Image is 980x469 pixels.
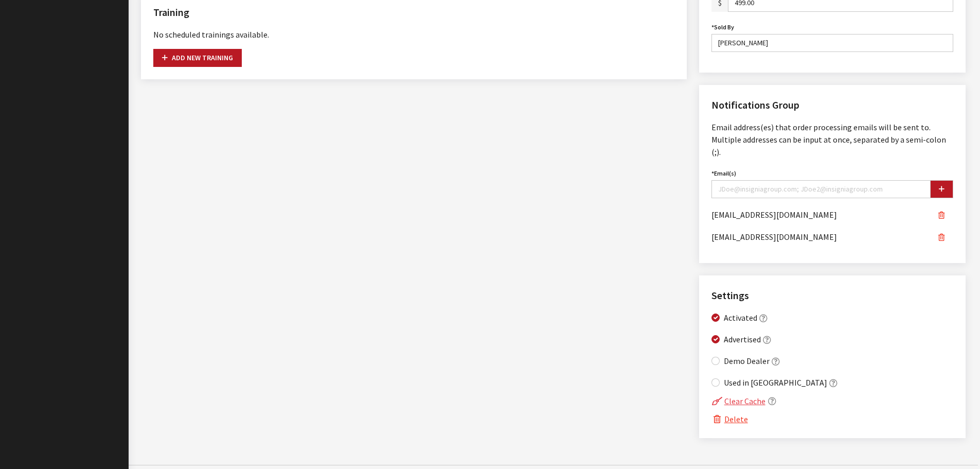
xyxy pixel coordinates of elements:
button: Add new training [153,49,242,67]
span: Add new training [162,53,233,62]
h2: Settings [711,288,953,303]
h2: Notifications Group [711,97,953,113]
div: No scheduled trainings available. [153,28,674,41]
button: Clear Cache [711,394,766,408]
label: Email(s) [711,169,736,178]
button: Remove the email [930,206,953,224]
label: Used in [GEOGRAPHIC_DATA] [724,376,827,389]
span: [EMAIL_ADDRESS][DOMAIN_NAME] [711,229,837,243]
button: Delete [711,412,749,426]
label: Activated [724,311,757,324]
h2: Training [153,5,674,20]
button: Add [930,180,953,198]
label: Sold By [711,23,734,32]
label: Advertised [724,333,761,345]
input: John Doe [711,34,953,52]
label: Demo Dealer [724,355,770,367]
p: Email address(es) that order processing emails will be sent to. Multiple addresses can be input a... [711,121,953,158]
span: [EMAIL_ADDRESS][DOMAIN_NAME] [711,206,837,221]
input: JDoe@insigniagroup.com; JDoe2@insigniagroup.com [711,180,931,198]
button: Remove the email [930,229,953,247]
